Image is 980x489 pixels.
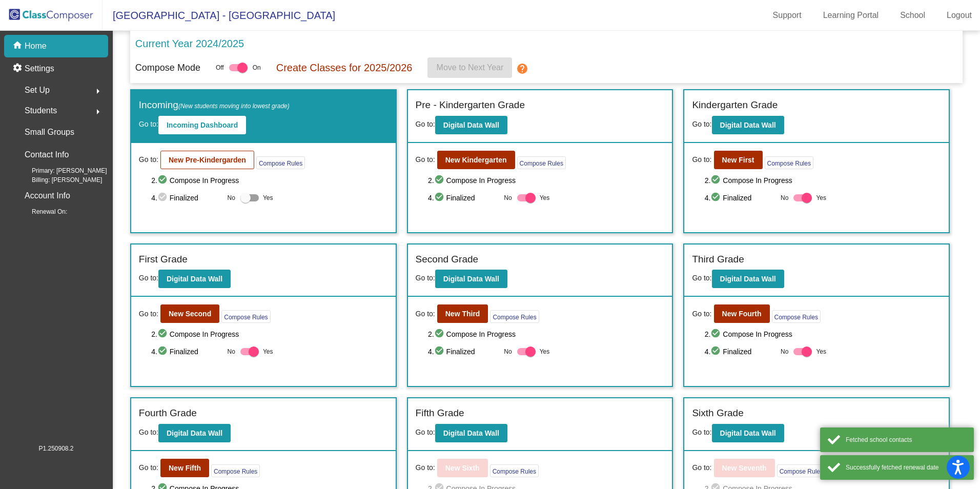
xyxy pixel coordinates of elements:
p: Account Info [25,189,70,203]
a: Learning Portal [815,7,887,24]
button: New First [714,151,763,169]
span: Primary: [PERSON_NAME] [15,166,107,175]
div: Successfully fetched renewal date [846,463,966,472]
label: Third Grade [692,252,744,267]
span: 2. Compose In Progress [428,328,664,340]
span: Go to: [416,154,435,165]
button: New Seventh [714,459,775,477]
mat-icon: check_circle [434,174,446,187]
span: 4. Finalized [428,345,499,358]
button: Move to Next Year [427,57,512,78]
span: No [228,193,235,202]
span: Yes [816,345,826,358]
button: Digital Data Wall [158,424,231,442]
mat-icon: check_circle [710,192,723,204]
span: (New students moving into lowest grade) [178,103,290,110]
mat-icon: check_circle [157,345,170,358]
mat-icon: check_circle [157,192,170,204]
span: Go to: [139,428,158,436]
b: Digital Data Wall [167,275,222,283]
span: Yes [540,345,550,358]
label: Pre - Kindergarten Grade [416,98,525,113]
b: New First [722,156,754,164]
b: New Third [445,310,480,318]
div: Fetched school contacts [846,435,966,444]
span: Go to: [692,120,711,128]
span: Go to: [416,462,435,473]
label: Kindergarten Grade [692,98,778,113]
b: New Seventh [722,464,767,472]
b: New Second [169,310,211,318]
mat-icon: check_circle [157,328,170,340]
label: Fourth Grade [139,406,197,421]
span: 4. Finalized [428,192,499,204]
span: No [781,347,788,356]
span: Go to: [692,428,711,436]
button: Digital Data Wall [712,424,784,442]
span: Yes [540,192,550,204]
button: Compose Rules [517,156,566,169]
span: 2. Compose In Progress [428,174,664,187]
p: Settings [25,63,54,75]
span: Off [216,63,224,72]
button: Digital Data Wall [435,424,507,442]
span: Go to: [139,120,158,128]
button: Digital Data Wall [435,270,507,288]
span: 4. Finalized [705,345,775,358]
b: New Fifth [169,464,201,472]
mat-icon: home [12,40,25,52]
b: Incoming Dashboard [167,121,238,129]
b: New Kindergarten [445,156,507,164]
span: 4. Finalized [151,192,222,204]
p: Current Year 2024/2025 [135,36,244,51]
p: Home [25,40,47,52]
button: New Sixth [437,459,488,477]
button: Compose Rules [221,310,270,323]
span: No [504,347,512,356]
span: No [504,193,512,202]
button: New Pre-Kindergarden [160,151,254,169]
span: Yes [263,345,273,358]
p: Create Classes for 2025/2026 [276,60,413,75]
span: Go to: [416,274,435,282]
p: Contact Info [25,148,69,162]
label: Second Grade [416,252,479,267]
span: Move to Next Year [437,63,504,72]
button: Incoming Dashboard [158,116,246,134]
span: Go to: [139,154,158,165]
span: Go to: [692,309,711,319]
button: Digital Data Wall [712,270,784,288]
span: 2. Compose In Progress [151,174,387,187]
span: Go to: [139,309,158,319]
button: Compose Rules [777,464,826,477]
mat-icon: help [516,63,528,75]
b: Digital Data Wall [167,429,222,437]
span: 2. Compose In Progress [705,328,941,340]
button: New Third [437,304,488,323]
span: Students [25,104,57,118]
span: Go to: [692,462,711,473]
span: Billing: [PERSON_NAME] [15,175,102,185]
a: Logout [938,7,980,24]
a: School [892,7,933,24]
span: Go to: [692,154,711,165]
span: Renewal On: [15,207,67,216]
span: On [253,63,261,72]
a: Support [765,7,810,24]
p: Compose Mode [135,61,200,75]
label: First Grade [139,252,188,267]
span: Go to: [416,428,435,436]
b: Digital Data Wall [720,275,776,283]
mat-icon: check_circle [710,345,723,358]
b: New Pre-Kindergarden [169,156,246,164]
b: New Sixth [445,464,480,472]
button: Compose Rules [490,310,539,323]
button: New Second [160,304,219,323]
mat-icon: check_circle [157,174,170,187]
button: New Fifth [160,459,209,477]
button: Digital Data Wall [435,116,507,134]
b: New Fourth [722,310,762,318]
span: Go to: [139,462,158,473]
span: Yes [816,192,826,204]
span: Go to: [139,274,158,282]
